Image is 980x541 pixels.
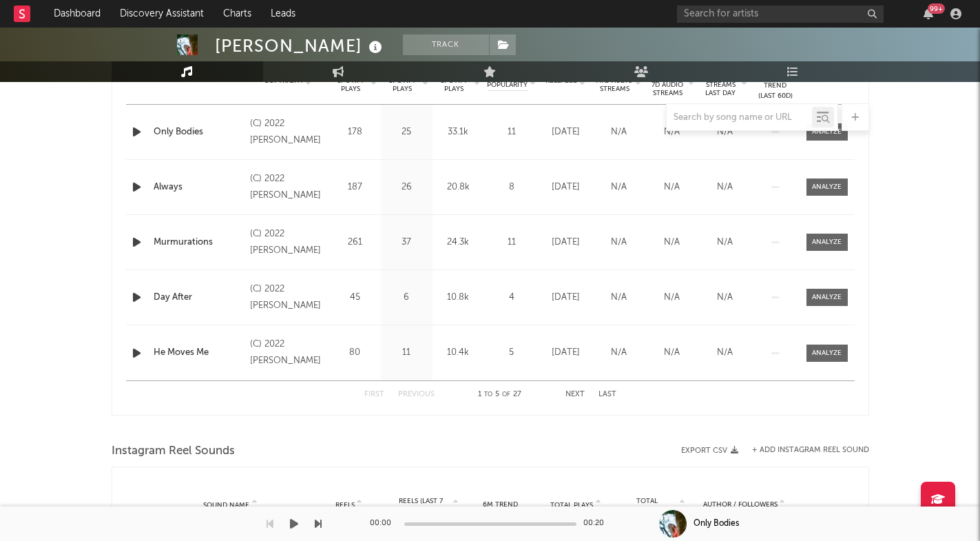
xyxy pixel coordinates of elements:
div: 5 [488,346,536,360]
div: Only Bodies [694,518,739,530]
div: N/A [596,125,642,139]
div: [DATE] [543,291,589,305]
div: 33.1k [436,125,481,139]
div: N/A [702,291,748,305]
div: N/A [596,236,642,249]
div: 37 [384,236,429,249]
button: Export CSV [681,447,738,455]
div: 187 [333,181,377,194]
input: Search by song name or URL [667,112,812,123]
button: First [364,391,384,398]
div: [DATE] [543,125,589,139]
span: Total Engagements [617,497,678,513]
div: + Add Instagram Reel Sound [738,447,869,454]
div: (C) 2022 [PERSON_NAME] [250,171,325,204]
span: Reels [335,501,355,509]
div: (C) 2022 [PERSON_NAME] [250,116,325,149]
div: 178 [333,125,377,139]
div: N/A [702,125,748,139]
div: (C) 2022 [PERSON_NAME] [250,226,325,259]
button: Next [565,391,585,398]
div: 8 [488,181,536,194]
div: N/A [649,236,695,249]
div: N/A [702,181,748,194]
div: 1 5 27 [462,387,538,403]
span: Sound Name [203,501,249,509]
div: 25 [384,125,429,139]
div: 20.8k [436,181,481,194]
div: (C) 2022 [PERSON_NAME] [250,336,325,369]
div: N/A [649,291,695,305]
span: to [484,391,492,398]
a: Murmurations [154,236,244,249]
div: 24.3k [436,236,481,249]
div: N/A [596,346,642,360]
button: + Add Instagram Reel Sound [752,447,869,454]
span: Author / Followers [703,500,778,509]
div: 11 [488,236,536,249]
div: 26 [384,181,429,194]
div: 80 [333,346,377,360]
button: Previous [398,391,435,398]
div: 45 [333,291,377,305]
div: N/A [702,236,748,249]
div: 6 [384,291,429,305]
div: 00:00 [370,516,397,532]
div: 6M Trend [466,500,535,510]
a: Always [154,181,244,194]
div: N/A [649,181,695,194]
div: 00:20 [583,516,611,532]
div: 99 + [928,3,945,14]
button: Last [598,391,616,398]
span: of [502,391,510,398]
div: 11 [488,125,536,139]
div: [DATE] [543,181,589,194]
div: N/A [596,291,642,305]
button: 99+ [924,8,933,19]
div: N/A [596,181,642,194]
a: He Moves Me [154,346,244,360]
a: Day After [154,291,244,305]
button: Track [403,34,489,55]
div: 4 [488,291,536,305]
a: Only Bodies [154,125,244,139]
span: Reels (last 7 days) [390,497,451,513]
span: Instagram Reel Sounds [112,443,235,460]
div: 11 [384,346,429,360]
div: N/A [702,346,748,360]
div: 10.8k [436,291,481,305]
div: N/A [649,346,695,360]
div: [DATE] [543,346,589,360]
span: Total Plays [550,501,593,509]
div: 10.4k [436,346,481,360]
input: Search for artists [677,6,884,23]
div: (C) 2022 [PERSON_NAME] [250,281,325,314]
div: [PERSON_NAME] [215,34,386,57]
div: [DATE] [543,236,589,249]
div: N/A [649,125,695,139]
div: 261 [333,236,377,249]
